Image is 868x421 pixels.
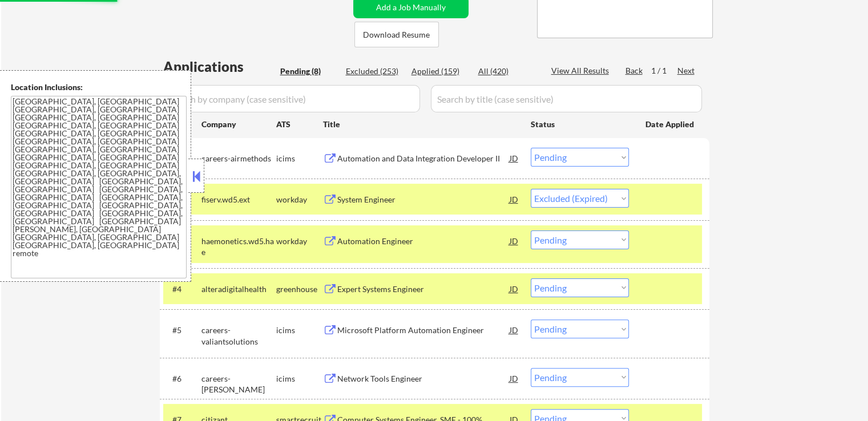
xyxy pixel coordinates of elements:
div: ATS [276,119,323,130]
div: Automation Engineer [337,236,510,247]
div: alteradigitalhealth [201,284,276,295]
div: JD [508,189,520,209]
div: Applications [163,60,276,74]
div: workday [276,236,323,247]
div: View All Results [551,65,612,76]
div: greenhouse [276,284,323,295]
div: icims [276,325,323,336]
div: #4 [172,284,192,295]
input: Search by title (case sensitive) [431,85,702,112]
div: #5 [172,325,192,336]
div: Applied (159) [411,66,469,77]
div: Network Tools Engineer [337,373,510,384]
div: JD [508,278,520,299]
div: careers-[PERSON_NAME] [201,373,276,395]
div: icims [276,153,323,164]
button: Download Resume [354,22,439,47]
div: JD [508,148,520,168]
div: JD [508,230,520,251]
div: All (420) [478,66,535,77]
div: Date Applied [645,119,696,130]
div: Title [323,119,520,130]
div: System Engineer [337,194,510,205]
div: Back [625,65,644,76]
div: haemonetics.wd5.hae [201,236,276,258]
div: Status [531,114,629,134]
div: Microsoft Platform Automation Engineer [337,325,510,336]
div: 1 / 1 [651,65,677,76]
div: Next [677,65,696,76]
div: fiserv.wd5.ext [201,194,276,205]
div: JD [508,368,520,388]
div: Excluded (253) [346,66,403,77]
div: careers-airmethods [201,153,276,164]
div: workday [276,194,323,205]
div: Company [201,119,276,130]
div: careers-valiantsolutions [201,325,276,347]
div: Location Inclusions: [11,82,187,93]
div: Expert Systems Engineer [337,284,510,295]
div: icims [276,373,323,384]
div: Automation and Data Integration Developer II [337,153,510,164]
div: JD [508,319,520,340]
div: #6 [172,373,192,384]
input: Search by company (case sensitive) [163,85,420,112]
div: Pending (8) [280,66,337,77]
